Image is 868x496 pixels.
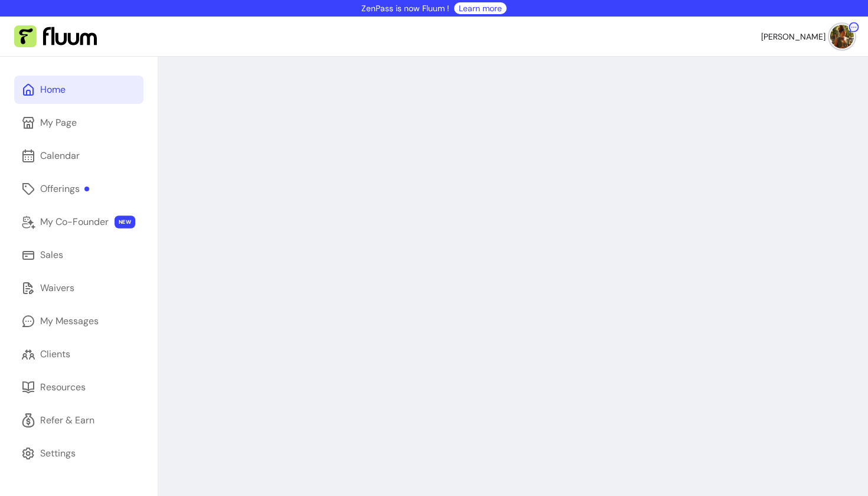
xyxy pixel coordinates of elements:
[830,25,854,48] img: avatar
[40,413,94,428] div: Refer & Earn
[14,208,143,236] a: My Co-Founder NEW
[40,182,89,196] div: Offerings
[115,216,135,229] span: NEW
[14,175,143,203] a: Offerings
[40,248,63,262] div: Sales
[40,446,76,461] div: Settings
[40,314,99,328] div: My Messages
[40,281,74,295] div: Waivers
[14,76,143,104] a: Home
[40,347,70,361] div: Clients
[14,274,143,302] a: Waivers
[40,83,66,97] div: Home
[761,25,854,48] button: avatar[PERSON_NAME]
[14,25,97,48] img: Fluum Logo
[14,340,143,368] a: Clients
[14,241,143,269] a: Sales
[40,215,109,229] div: My Co-Founder
[14,439,143,468] a: Settings
[40,380,86,394] div: Resources
[14,406,143,435] a: Refer & Earn
[14,109,143,137] a: My Page
[761,31,825,43] span: [PERSON_NAME]
[14,373,143,402] a: Resources
[361,2,449,14] p: ZenPass is now Fluum !
[14,307,143,335] a: My Messages
[40,116,77,130] div: My Page
[459,2,502,14] a: Learn more
[40,149,80,163] div: Calendar
[14,142,143,170] a: Calendar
